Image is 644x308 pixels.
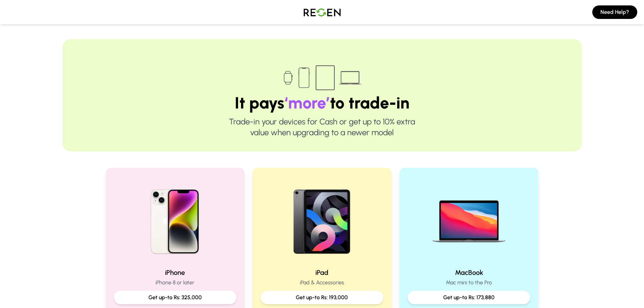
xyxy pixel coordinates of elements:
[266,293,378,302] p: Get up-to Rs: 193,000
[84,95,560,111] h1: It pays to trade-in
[114,268,237,277] h2: iPhone
[261,279,383,287] p: iPad & Accessories
[119,293,231,302] p: Get up-to Rs: 325,000
[84,116,560,138] p: Trade-in your devices for Cash or get up to 10% extra value when upgrading to a newer model
[279,176,365,262] img: iPad
[284,93,330,113] span: ‘more’
[114,279,237,287] p: iPhone 8 or later
[299,3,346,22] img: Logo
[408,279,530,287] p: Mac mini to the Pro
[132,176,218,262] img: iPhone
[261,268,383,277] h2: iPad
[413,293,525,302] p: Get up-to Rs: 173,880
[280,61,364,95] img: Trade-in devices
[408,268,530,277] h2: MacBook
[426,176,512,262] img: MacBook
[592,5,637,19] button: Need Help?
